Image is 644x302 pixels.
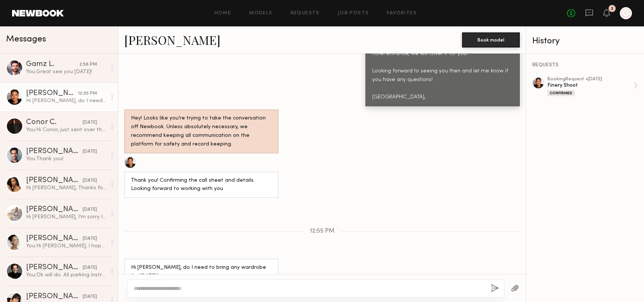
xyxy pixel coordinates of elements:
[547,77,633,82] div: booking Request • [DATE]
[532,37,638,46] div: History
[26,126,106,133] div: You: Hi Conor, just sent over the call sheet (your call time is PM)! Let me know if you have any ...
[249,11,272,16] a: Models
[83,119,97,126] div: [DATE]
[26,293,83,300] div: [PERSON_NAME]
[131,264,272,281] div: Hi [PERSON_NAME], do I need to bring any wardrobe for [DATE]?
[131,176,272,194] div: Thank you! Confirming the call sheet and details. Looking forward to working with you
[26,177,83,184] div: [PERSON_NAME]
[532,63,638,68] div: REQUESTS
[83,148,97,155] div: [DATE]
[83,177,97,184] div: [DATE]
[291,11,320,16] a: Requests
[83,235,97,242] div: [DATE]
[372,24,513,102] div: Hi [PERSON_NAME], Attaching the call sheet for the 19th. Please valet at the hotel entrance, we w...
[26,271,106,279] div: You: Ok will do. All parking instructions will be on the call sheet when we send next week. Thank...
[26,90,78,97] div: [PERSON_NAME]
[26,61,79,68] div: Gamz L.
[131,114,272,149] div: Hey! Looks like you’re trying to take the conversation off Newbook. Unless absolutely necessary, ...
[214,11,231,16] a: Home
[26,119,83,126] div: Conor C.
[26,97,106,104] div: Hi [PERSON_NAME], do I need to bring any wardrobe for [DATE]?
[547,77,638,96] a: bookingRequest •[DATE]Finery ShootConfirmed
[26,148,83,155] div: [PERSON_NAME]
[79,61,97,68] div: 2:58 PM
[547,82,633,89] div: Finery Shoot
[26,213,106,221] div: Hi [PERSON_NAME], I’m sorry I missed your message! Yes, I’m interested in working with you and av...
[78,90,97,97] div: 12:55 PM
[26,68,106,75] div: You: Great see you [DATE]!
[547,90,575,96] div: Confirmed
[26,184,106,192] div: Hi [PERSON_NAME], Thanks for reaching out! Sounds like a great opportunity; I’m available [DATE]....
[83,264,97,271] div: [DATE]
[620,7,632,19] a: G
[26,206,83,213] div: [PERSON_NAME]
[124,32,220,48] a: [PERSON_NAME]
[26,264,83,271] div: [PERSON_NAME]
[83,206,97,213] div: [DATE]
[611,7,613,11] div: 2
[6,35,46,44] span: Messages
[462,36,520,43] a: Book model
[26,235,83,242] div: [PERSON_NAME]
[462,32,520,48] button: Book model
[387,11,417,16] a: Favorites
[83,293,97,300] div: [DATE]
[26,155,106,162] div: You: Thank you!
[338,11,369,16] a: Job Posts
[310,228,334,235] span: 12:55 PM
[26,242,106,250] div: You: Hi [PERSON_NAME], I hope you’re well! I’m reaching out to see if you might be open to a shoo...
